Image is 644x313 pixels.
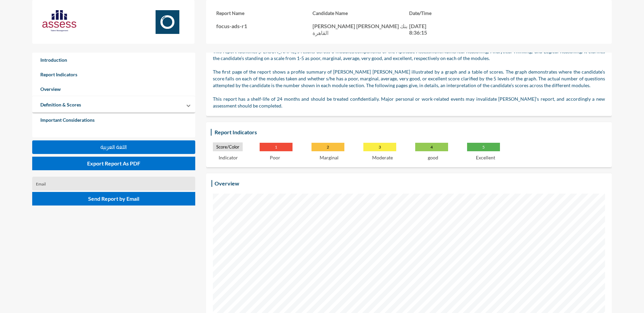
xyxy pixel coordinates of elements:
p: Indicator [219,155,238,160]
p: Marginal [320,155,339,160]
button: Send Report by Email [32,192,195,206]
a: Report Indicators [32,67,195,82]
p: [DATE] 8:36:15 [409,23,440,36]
button: Export Report As PDF [32,157,195,170]
span: اللغة العربية [100,144,127,150]
a: Definition & Scores [32,97,89,112]
p: [PERSON_NAME] [PERSON_NAME] بنك القاهرة [313,23,409,36]
p: The first page of the report shows a profile summary of [PERSON_NAME] [PERSON_NAME] illustrated b... [213,69,605,89]
span: Export Report As PDF [87,160,140,167]
p: Poor [270,155,280,160]
button: اللغة العربية [32,140,195,154]
p: Score/Color [213,142,243,151]
p: 5 [467,143,500,151]
p: Excellent [476,155,495,160]
h3: Report Name [216,10,313,16]
p: good [428,155,438,160]
h3: Overview [213,178,241,188]
img: Focus.svg [150,10,184,34]
a: Introduction [32,53,195,67]
h3: Candidate Name [313,10,409,16]
p: Moderate [372,155,393,160]
a: Important Considerations [32,113,195,127]
p: focus-ads-r1 [216,23,313,29]
a: Overview [32,82,195,96]
p: This report identifies [PERSON_NAME]’s results across 3 modules/components of the Aptitude Assess... [213,48,605,62]
h3: Report Indicators [213,127,259,137]
p: This report has a shelf-life of 24 months and should be treated confidentially. Major personal or... [213,96,605,109]
span: Send Report by Email [88,195,139,202]
mat-expansion-panel-header: Definition & Scores [32,96,195,113]
p: 3 [363,143,396,151]
p: 1 [260,143,293,151]
h3: Date/Time [409,10,505,16]
p: 4 [415,143,448,151]
p: 2 [311,143,344,151]
img: AssessLogoo.svg [42,10,76,32]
